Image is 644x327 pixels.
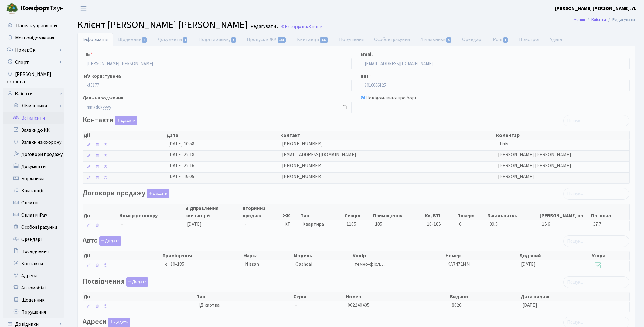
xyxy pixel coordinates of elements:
[427,221,454,228] span: 10-185
[21,3,64,14] span: Таун
[542,221,588,228] span: 15.6
[282,151,356,158] span: [EMAIL_ADDRESS][DOMAIN_NAME]
[375,221,382,228] span: 185
[459,221,485,228] span: 6
[278,37,286,43] span: 167
[295,302,297,308] span: -
[348,302,370,308] span: 002240435
[293,292,345,301] th: Серія
[539,204,591,220] th: [PERSON_NAME] пл.
[282,140,323,147] span: [PHONE_NUMBER]
[361,51,373,58] label: Email
[185,204,242,220] th: Відправлення квитанцій
[3,32,64,44] a: Мої повідомлення
[193,33,242,46] a: Подати заявку
[114,115,137,126] a: Додати
[3,160,64,173] a: Документи
[83,318,130,327] label: Адреси
[503,37,508,43] span: 1
[320,37,328,43] span: 117
[344,204,372,220] th: Секція
[3,136,64,148] a: Заявки на охорону
[83,51,93,58] label: ПІБ
[7,100,64,112] a: Лічильники
[168,173,194,180] span: [DATE] 19:05
[3,221,64,233] a: Особові рахунки
[3,148,64,160] a: Договори продажу
[199,302,291,309] span: ІД картка
[446,37,451,43] span: 3
[457,204,487,220] th: Поверх
[125,276,148,287] a: Додати
[147,189,169,198] button: Договори продажу
[3,209,64,221] a: Оплати iPay
[244,221,246,228] span: -
[593,221,627,228] span: 37.7
[3,56,64,68] a: Спорт
[3,233,64,245] a: Орендарі
[242,204,282,220] th: Вторинна продаж
[162,251,243,260] th: Приміщення
[83,116,137,125] label: Контакти
[591,251,629,260] th: Угода
[293,251,352,260] th: Модель
[98,235,121,246] a: Додати
[245,261,259,268] span: Nissan
[488,33,513,46] a: Ролі
[457,33,488,46] a: Орендарі
[352,251,445,260] th: Колір
[76,3,91,13] button: Переключити навігацію
[99,236,121,246] button: Авто
[574,16,585,23] a: Admin
[21,3,50,13] b: Комфорт
[107,316,130,327] a: Додати
[555,5,637,12] a: [PERSON_NAME] [PERSON_NAME]. Л.
[445,251,519,260] th: Номер
[164,261,170,268] b: КТ
[354,261,385,268] span: темно-фіол…
[361,72,371,80] label: ІПН
[292,33,334,46] a: Квитанції
[249,24,278,29] small: Редагувати .
[83,204,119,220] th: Дії
[523,302,537,308] span: [DATE]
[6,2,18,15] img: logo.png
[142,37,147,43] span: 4
[126,277,148,287] button: Посвідчення
[77,33,113,46] a: Інформація
[152,33,193,46] a: Документи
[108,318,130,327] button: Адреси
[285,221,298,228] span: КТ
[119,204,184,220] th: Номер договору
[3,306,64,318] a: Порушення
[369,33,415,46] a: Особові рахунки
[563,235,629,247] input: Пошук...
[302,221,342,228] span: Квартира
[521,261,536,268] span: [DATE]
[168,140,194,147] span: [DATE] 10:58
[555,5,637,12] b: [PERSON_NAME] [PERSON_NAME]. Л.
[498,140,508,147] span: Лілія
[166,131,280,140] th: Дата
[3,124,64,136] a: Заявки до КК
[242,33,291,46] a: Пропуск в ЖК
[168,151,194,158] span: [DATE] 22:18
[498,173,534,180] span: [PERSON_NAME]
[187,221,202,228] span: [DATE]
[519,251,591,260] th: Доданий
[415,33,457,46] a: Лічильники
[452,302,462,308] span: 8026
[83,236,121,246] label: Авто
[83,94,123,102] label: День народження
[295,261,312,268] span: Qashqai
[83,189,169,198] label: Договори продажу
[168,162,194,169] span: [DATE] 22:16
[563,276,629,288] input: Пошук...
[449,292,520,301] th: Видано
[16,22,57,29] span: Панель управління
[243,251,293,260] th: Марка
[3,197,64,209] a: Оплати
[591,204,629,220] th: Пл. опал.
[282,173,323,180] span: [PHONE_NUMBER]
[424,204,456,220] th: Кв, БТІ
